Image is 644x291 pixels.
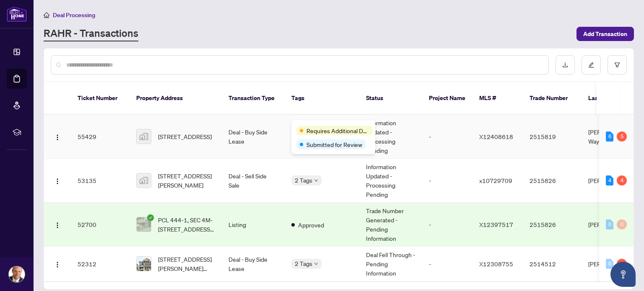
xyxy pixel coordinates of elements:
th: Property Address [130,82,222,115]
span: [STREET_ADDRESS][PERSON_NAME] [158,171,215,190]
img: thumbnail-img [137,129,151,144]
img: logo [7,6,27,22]
th: Trade Number [523,82,582,115]
img: Logo [54,222,61,229]
div: 5 [617,131,627,142]
td: - [422,247,473,281]
td: 52700 [71,203,130,247]
button: filter [608,55,627,75]
span: home [44,12,49,18]
div: 0 [606,259,613,269]
img: thumbnail-img [137,217,151,232]
td: 2515819 [523,115,582,159]
button: Add Transaction [576,27,634,41]
td: Deal - Sell Side Sale [222,159,285,203]
span: [STREET_ADDRESS][PERSON_NAME][PERSON_NAME] [158,255,215,273]
button: Logo [51,218,64,231]
button: edit [582,55,601,75]
th: Ticket Number [71,82,130,115]
th: Project Name [422,82,473,115]
td: - [422,115,473,159]
th: Transaction Type [222,82,285,115]
img: Profile Icon [9,266,25,282]
td: 2515826 [523,159,582,203]
td: Trade Number Generated - Pending Information [359,203,422,247]
span: edit [588,62,594,68]
span: check-circle [147,214,154,221]
button: Logo [51,130,64,143]
button: Logo [51,257,64,270]
span: X12408618 [479,133,513,140]
span: Add Transaction [583,27,627,41]
td: Information Updated - Processing Pending [359,115,422,159]
td: 2515826 [523,203,582,247]
span: download [562,62,568,68]
span: x10729709 [479,177,512,184]
td: 52312 [71,247,130,281]
button: download [556,55,575,75]
button: Open asap [610,262,636,287]
td: 53135 [71,159,130,203]
a: RAHR - Transactions [44,26,138,41]
img: Logo [54,178,61,185]
div: 0 [606,219,613,229]
span: 2 Tags [295,175,312,185]
img: Logo [54,134,61,141]
span: filter [614,62,620,68]
span: Deal Processing [53,11,95,19]
span: [STREET_ADDRESS] [158,132,212,141]
td: Deal Fell Through - Pending Information [359,247,422,281]
span: X12308755 [479,260,513,268]
span: X12397517 [479,221,513,228]
div: 4 [617,175,627,185]
td: Deal - Buy Side Lease [222,247,285,281]
div: 4 [606,175,613,185]
img: thumbnail-img [137,257,151,271]
th: Tags [285,82,359,115]
img: thumbnail-img [137,173,151,188]
div: 6 [606,131,613,142]
td: 2514512 [523,247,582,281]
span: down [314,262,318,266]
td: - [422,159,473,203]
button: Logo [51,174,64,187]
span: Submitted for Review [306,140,362,149]
span: Requires Additional Docs [306,126,369,135]
span: Approved [298,220,324,229]
div: 2 [617,259,627,269]
span: PCL 444-1, SEC 4M-[STREET_ADDRESS][PERSON_NAME] [158,215,215,234]
span: down [314,178,318,183]
th: MLS # [473,82,523,115]
span: 2 Tags [295,259,312,268]
td: Deal - Buy Side Lease [222,115,285,159]
td: 55429 [71,115,130,159]
td: Listing [222,203,285,247]
td: - [422,203,473,247]
img: Logo [54,261,61,268]
td: Information Updated - Processing Pending [359,159,422,203]
div: 0 [617,219,627,229]
th: Status [359,82,422,115]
